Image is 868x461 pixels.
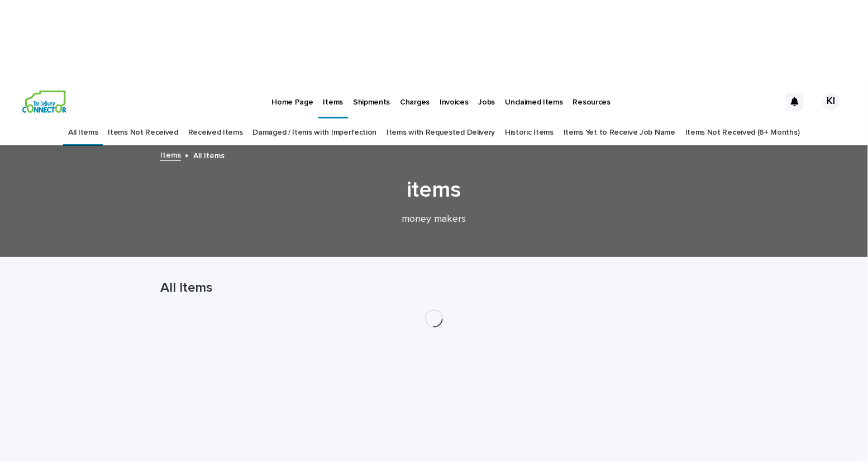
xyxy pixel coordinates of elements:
div: KI [822,93,840,111]
h1: All Items [160,280,708,296]
p: Jobs [479,84,495,107]
a: Items with Requested Delivery [387,120,495,146]
a: Home Page [266,84,318,118]
a: Items Yet to Receive Job Name [564,120,675,146]
a: Shipments [348,84,395,118]
a: Received Items [188,120,243,146]
a: Historic Items [505,120,554,146]
p: Home Page [271,84,313,107]
p: Shipments [353,84,390,107]
p: Unclaimed Items [505,84,563,107]
a: Damaged / Items with Imperfection [253,120,377,146]
a: Items Not Received (6+ Months) [685,120,800,146]
a: Invoices [435,84,474,118]
p: Resources [573,84,611,107]
p: All Items [193,149,225,161]
a: Items [318,84,348,117]
img: aCWQmA6OSGG0Kwt8cj3c [22,91,66,113]
p: Invoices [440,84,469,107]
a: Charges [395,84,435,118]
a: Jobs [474,84,500,118]
a: Items [160,148,181,161]
p: money makers [211,213,657,226]
p: Charges [400,84,430,107]
a: Items Not Received [108,120,178,146]
a: Unclaimed Items [500,84,568,118]
a: All Items [68,120,98,146]
a: Resources [568,84,616,118]
h1: items [160,177,708,203]
p: Items [323,84,343,107]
